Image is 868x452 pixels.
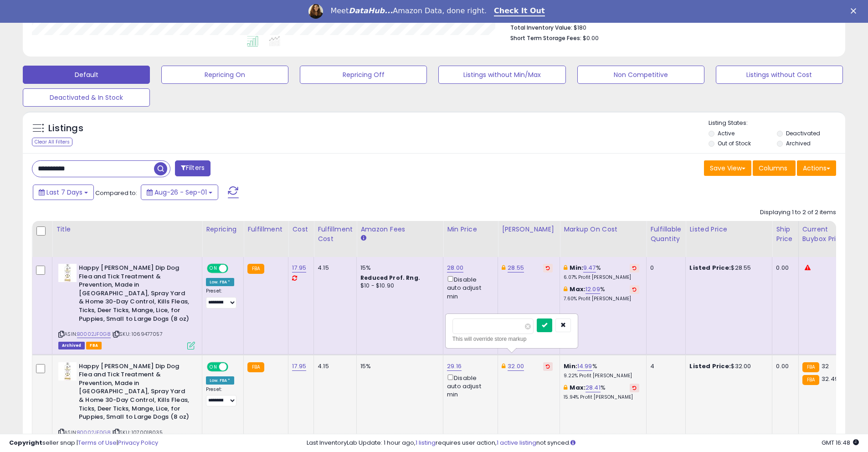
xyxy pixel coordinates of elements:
a: Terms of Use [78,438,117,447]
span: 2025-09-9 16:48 GMT [822,438,859,447]
button: Actions [797,160,836,176]
div: $10 - $10.90 [360,282,436,290]
span: 32 [822,362,829,370]
div: Cost [292,225,310,234]
span: 32.49 [822,375,838,383]
b: Short Term Storage Fees: [510,34,581,42]
a: 29.16 [447,362,462,371]
span: Last 7 Days [46,188,82,197]
label: Active [718,129,734,137]
a: Privacy Policy [118,438,158,447]
a: 28.00 [447,263,463,272]
b: Total Inventory Value: [510,24,572,31]
a: 17.95 [292,263,306,272]
button: Filters [175,160,211,176]
b: Listed Price: [689,263,731,272]
a: Check It Out [494,6,545,16]
span: Aug-26 - Sep-01 [154,188,207,197]
a: 17.95 [292,362,306,371]
b: Happy [PERSON_NAME] Dip Dog Flea and Tick Treatment & Prevention, Made in [GEOGRAPHIC_DATA], Spra... [79,264,190,325]
div: Listed Price [689,225,768,234]
div: This will override store markup [452,334,571,344]
button: Non Competitive [577,66,704,84]
div: Meet Amazon Data, done right. [330,6,487,15]
span: FBA [86,342,102,349]
button: Listings without Min/Max [438,66,565,84]
b: Happy [PERSON_NAME] Dip Dog Flea and Tick Treatment & Prevention, Made in [GEOGRAPHIC_DATA], Spra... [79,362,190,424]
span: ON [208,265,219,272]
button: Columns [753,160,796,176]
i: DataHub... [349,6,393,15]
div: $32.00 [689,362,765,370]
a: 9.47 [583,263,596,272]
button: Deactivated & In Stock [23,88,150,107]
p: 6.07% Profit [PERSON_NAME] [564,274,639,281]
div: Fulfillment Cost [318,225,353,244]
div: ASIN: [58,264,195,349]
a: 32.00 [508,362,524,371]
a: 1 active listing [497,438,536,447]
h5: Listings [48,122,83,135]
div: Fulfillable Quantity [650,225,682,244]
div: 15% [360,362,436,370]
img: 41iM81GeopL._SL40_.jpg [58,264,77,282]
span: Columns [759,164,787,173]
a: 1 listing [416,438,436,447]
p: 15.94% Profit [PERSON_NAME] [564,394,639,401]
small: FBA [802,362,819,372]
div: Clear All Filters [32,138,72,146]
div: Low. FBA * [206,278,234,286]
span: Listings that have been deleted from Seller Central [58,342,85,349]
span: | SKU: 1069477057 [112,330,163,338]
b: Reduced Prof. Rng. [360,274,420,282]
div: 4 [650,362,678,370]
a: 12.09 [586,285,600,294]
b: Min: [570,263,583,272]
div: Preset: [206,288,236,308]
div: % [564,384,639,401]
div: Displaying 1 to 2 of 2 items [760,208,836,217]
div: Disable auto adjust min [447,274,491,301]
div: % [564,362,639,379]
div: % [564,264,639,281]
div: % [564,285,639,302]
img: 41iM81GeopL._SL40_.jpg [58,362,77,380]
div: Disable auto adjust min [447,373,491,399]
a: 28.41 [586,383,601,392]
button: Last 7 Days [33,185,94,200]
img: Profile image for Georgie [308,4,323,19]
div: 0.00 [776,264,791,272]
button: Repricing Off [300,66,427,84]
b: Min: [564,362,577,370]
div: Ship Price [776,225,794,244]
button: Repricing On [161,66,288,84]
div: 0 [650,264,678,272]
span: ON [208,363,219,370]
small: FBA [247,264,264,274]
div: Preset: [206,386,236,407]
a: 14.99 [577,362,592,371]
li: $180 [510,21,829,32]
div: Low. FBA * [206,376,234,385]
span: Compared to: [95,189,137,197]
label: Deactivated [786,129,820,137]
button: Listings without Cost [716,66,843,84]
div: 4.15 [318,264,349,272]
b: Max: [570,285,586,293]
b: Max: [570,383,586,392]
button: Default [23,66,150,84]
span: OFF [227,265,241,272]
div: $28.55 [689,264,765,272]
p: 9.22% Profit [PERSON_NAME] [564,373,639,379]
label: Out of Stock [718,139,751,147]
small: FBA [247,362,264,372]
p: 7.60% Profit [PERSON_NAME] [564,296,639,302]
div: 15% [360,264,436,272]
div: Last InventoryLab Update: 1 hour ago, requires user action, not synced. [307,439,859,447]
p: Listing States: [709,119,845,128]
div: 4.15 [318,362,349,370]
div: 0.00 [776,362,791,370]
label: Archived [786,139,811,147]
div: Min Price [447,225,494,234]
div: seller snap | | [9,439,158,447]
